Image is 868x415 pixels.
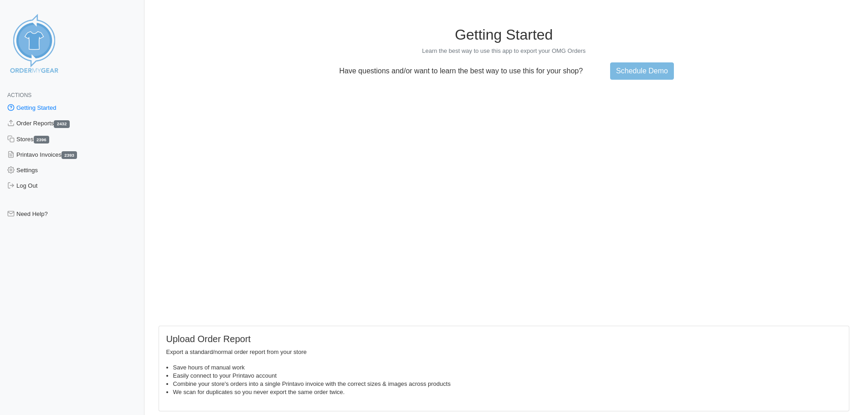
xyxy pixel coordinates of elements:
[173,388,842,396] li: We scan for duplicates so you never export the same order twice.
[166,348,842,356] p: Export a standard/normal order report from your store
[173,380,842,388] li: Combine your store's orders into a single Printavo invoice with the correct sizes & images across...
[159,47,850,55] p: Learn the best way to use this app to export your OMG Orders
[62,151,77,159] span: 2393
[159,26,850,43] h1: Getting Started
[34,136,49,143] span: 2396
[610,62,674,80] a: Schedule Demo
[173,364,842,372] li: Save hours of manual work
[54,120,69,128] span: 2432
[7,92,31,98] span: Actions
[334,67,589,75] p: Have questions and/or want to learn the best way to use this for your shop?
[166,333,842,344] h5: Upload Order Report
[173,372,842,380] li: Easily connect to your Printavo account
